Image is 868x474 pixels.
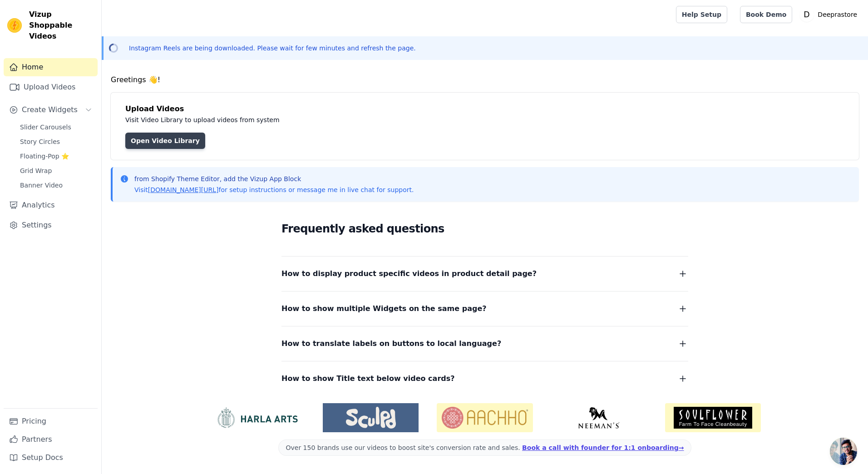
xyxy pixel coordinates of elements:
a: [DOMAIN_NAME][URL] [148,186,219,193]
button: D Deeprastore [799,6,861,23]
p: Deeprastore [814,6,861,23]
span: Create Widgets [22,104,78,115]
a: Grid Wrap [15,164,98,177]
text: D [804,10,810,19]
button: How to translate labels on buttons to local language? [281,337,688,350]
a: Book Demo [740,6,792,23]
span: Story Circles [20,137,60,146]
img: Vizup [7,18,22,33]
p: Instagram Reels are being downloaded. Please wait for few minutes and refresh the page. [129,44,416,53]
p: Visit for setup instructions or message me in live chat for support. [134,185,414,194]
span: Banner Video [20,181,63,190]
span: Vizup Shoppable Videos [29,9,94,42]
span: Floating-Pop ⭐ [20,152,69,161]
a: Floating-Pop ⭐ [15,150,98,163]
a: Partners [4,430,98,449]
h4: Upload Videos [125,104,844,114]
button: How to show multiple Widgets on the same page? [281,302,688,315]
span: How to show multiple Widgets on the same page? [281,302,487,315]
a: Slider Carousels [15,121,98,133]
a: Open Video Library [125,133,205,149]
a: Book a call with founder for 1:1 onboarding [522,444,684,451]
a: Analytics [4,196,98,214]
a: Help Setup [676,6,727,23]
a: Banner Video [15,179,98,192]
img: Neeman's [551,407,647,429]
h4: Greetings 👋! [111,74,859,85]
img: Aachho [437,403,533,432]
p: Visit Video Library to upload videos from system [125,114,532,125]
span: Slider Carousels [20,123,71,132]
span: How to display product specific videos in product detail page? [281,267,537,280]
a: Settings [4,216,98,234]
img: HarlaArts [209,407,305,429]
img: Soulflower [665,403,761,432]
span: Grid Wrap [20,166,52,175]
button: How to show Title text below video cards? [281,372,688,385]
span: How to translate labels on buttons to local language? [281,337,501,350]
span: How to show Title text below video cards? [281,372,455,385]
a: Open chat [830,438,857,465]
a: Story Circles [15,135,98,148]
button: How to display product specific videos in product detail page? [281,267,688,280]
button: Create Widgets [4,101,98,119]
a: Setup Docs [4,449,98,467]
img: Sculpd US [323,407,419,429]
h2: Frequently asked questions [281,220,688,238]
a: Pricing [4,412,98,430]
a: Upload Videos [4,78,98,96]
p: from Shopify Theme Editor, add the Vizup App Block [134,174,414,183]
a: Home [4,58,98,76]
